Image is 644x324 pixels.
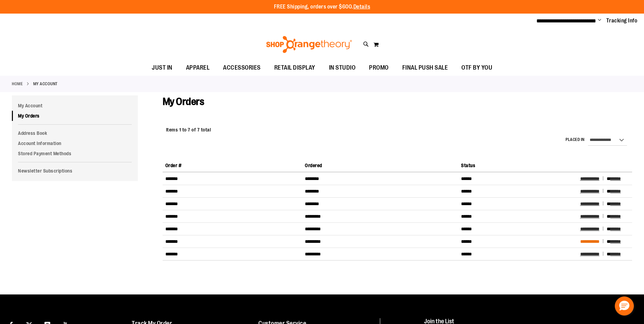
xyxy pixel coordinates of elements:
a: Home [12,81,23,87]
button: Account menu [598,17,601,24]
span: ACCESSORIES [223,60,261,75]
span: RETAIL DISPLAY [274,60,315,75]
a: Details [353,4,370,10]
span: IN STUDIO [329,60,356,75]
a: Newsletter Subscriptions [12,166,138,176]
strong: My Account [33,81,58,87]
span: JUST IN [152,60,172,75]
a: Address Book [12,128,138,138]
a: My Orders [12,111,138,121]
a: OTF BY YOU [455,60,499,76]
a: JUST IN [145,60,179,76]
span: OTF BY YOU [461,60,492,75]
img: Shop Orangetheory [265,36,353,53]
th: Status [458,159,577,172]
a: Account Information [12,138,138,148]
a: RETAIL DISPLAY [268,60,322,76]
a: APPAREL [179,60,217,76]
th: Ordered [302,159,458,172]
span: Items 1 to 7 of 7 total [166,127,211,132]
label: Placed in [566,137,585,143]
a: FINAL PUSH SALE [395,60,455,76]
span: APPAREL [186,60,210,75]
span: FINAL PUSH SALE [402,60,448,75]
th: Order # [163,159,302,172]
button: Hello, have a question? Let’s chat. [615,296,634,316]
a: Stored Payment Methods [12,148,138,159]
span: PROMO [369,60,389,75]
a: ACCESSORIES [216,60,268,76]
a: My Account [12,101,138,111]
span: My Orders [163,96,204,107]
p: FREE Shipping, orders over $600. [274,3,370,11]
a: PROMO [362,60,395,76]
a: Tracking Info [606,17,638,24]
a: IN STUDIO [322,60,363,76]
